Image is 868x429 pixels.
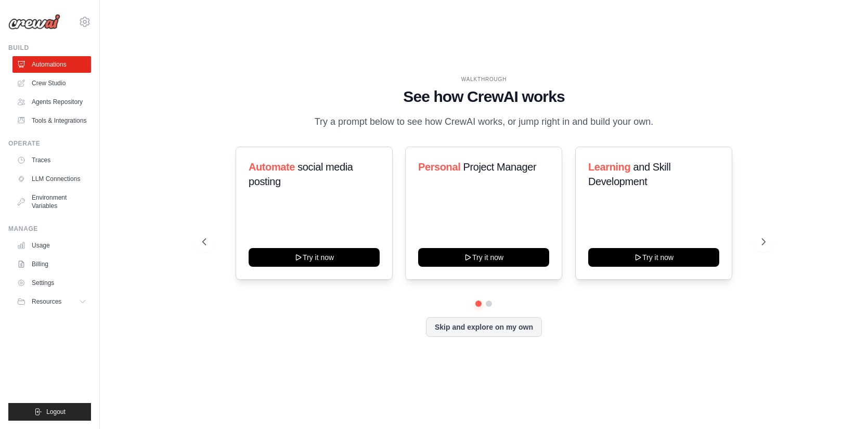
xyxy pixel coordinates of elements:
span: Automate [249,161,295,173]
button: Skip and explore on my own [426,317,542,337]
span: Learning [588,161,630,173]
span: and Skill Development [588,161,670,187]
button: Logout [8,403,91,421]
a: Environment Variables [12,189,91,214]
span: social media posting [249,161,353,187]
span: Resources [32,297,61,306]
div: Build [8,44,91,52]
a: LLM Connections [12,171,91,187]
a: Tools & Integrations [12,112,91,129]
a: Crew Studio [12,75,91,92]
img: Logo [8,14,60,30]
span: Logout [46,408,66,416]
a: Settings [12,275,91,291]
button: Resources [12,293,91,310]
div: WALKTHROUGH [202,75,765,83]
div: Operate [8,139,91,148]
a: Usage [12,237,91,254]
p: Try a prompt below to see how CrewAI works, or jump right in and build your own. [309,114,658,129]
a: Automations [12,56,91,73]
div: Manage [8,225,91,233]
span: Personal [418,161,460,173]
button: Try it now [588,248,719,267]
a: Agents Repository [12,94,91,110]
button: Try it now [249,248,380,267]
a: Billing [12,256,91,272]
button: Try it now [418,248,549,267]
a: Traces [12,152,91,168]
h1: See how CrewAI works [202,87,765,106]
span: Project Manager [463,161,537,173]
